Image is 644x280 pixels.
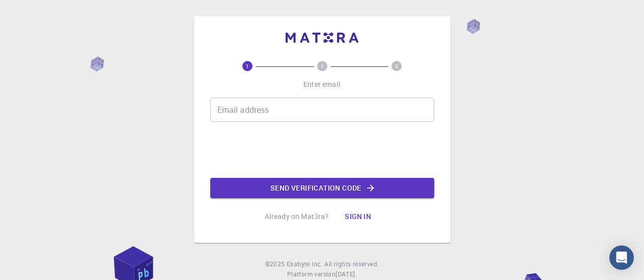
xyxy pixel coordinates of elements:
a: Exabyte Inc. [287,259,322,269]
text: 2 [321,63,324,70]
span: Platform version [287,269,335,279]
p: Enter email [303,79,341,89]
span: © 2025 [265,259,287,269]
text: 3 [395,63,398,70]
span: Exabyte Inc. [287,260,322,268]
p: Already on Mat3ra? [265,211,329,222]
iframe: reCAPTCHA [245,130,400,170]
a: [DATE]. [335,269,357,279]
text: 1 [246,63,249,70]
button: Sign in [337,206,379,227]
span: All rights reserved. [324,259,379,269]
span: [DATE] . [335,270,357,278]
div: Open Intercom Messenger [609,245,634,270]
button: Send verification code [210,178,434,198]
